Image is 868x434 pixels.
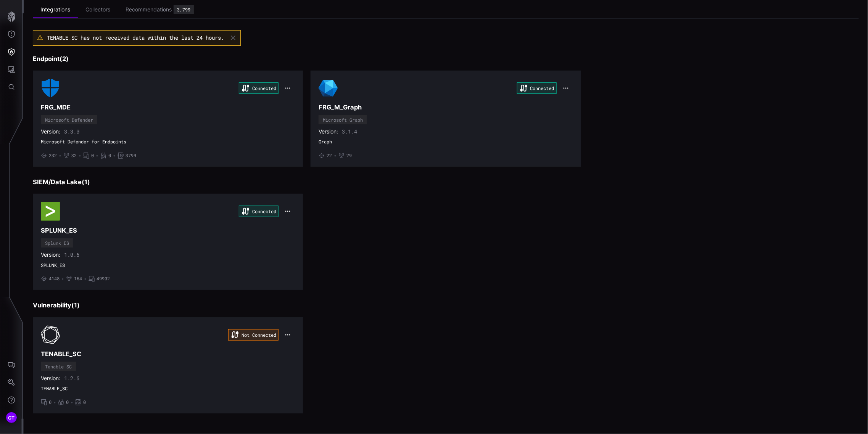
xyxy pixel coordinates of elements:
[126,153,136,159] span: 3799
[47,34,224,41] span: TENABLE_SC has not received data within the last 24 hours.
[239,206,279,217] div: Connected
[71,153,77,159] span: 32
[41,350,295,358] h3: TENABLE_SC
[41,79,60,98] img: Microsoft Defender
[45,117,93,122] div: Microsoft Defender
[41,128,60,135] span: Version:
[96,153,98,159] span: •
[49,399,52,405] span: 0
[84,276,87,282] span: •
[177,7,190,12] div: 3,799
[319,128,338,135] span: Version:
[78,2,118,17] li: Collectors
[327,153,332,159] span: 22
[41,386,295,392] span: TENABLE_SC
[346,153,352,159] span: 29
[33,178,859,186] h3: SIEM/Data Lake ( 1 )
[126,6,172,13] div: Recommendations
[71,399,73,405] span: •
[64,251,79,258] span: 1.0.6
[97,276,110,282] span: 49902
[0,409,23,426] button: CT
[64,375,79,382] span: 1.2.6
[41,251,60,258] span: Version:
[74,276,82,282] span: 164
[41,227,295,235] h3: SPLUNK_ES
[53,399,56,405] span: •
[41,103,295,111] h3: FRG_MDE
[45,364,72,369] div: Tenable SC
[8,414,15,422] span: CT
[83,399,86,405] span: 0
[33,301,859,309] h3: Vulnerability ( 1 )
[323,117,363,122] div: Microsoft Graph
[41,139,295,145] span: Microsoft Defender for Endpoints
[334,153,337,159] span: •
[49,153,57,159] span: 232
[61,276,64,282] span: •
[33,2,78,18] li: Integrations
[342,128,357,135] span: 3.1.4
[108,153,111,159] span: 0
[319,103,573,111] h3: FRG_M_Graph
[319,139,573,145] span: Graph
[517,82,557,94] div: Connected
[91,153,94,159] span: 0
[33,55,859,63] h3: Endpoint ( 2 )
[66,399,69,405] span: 0
[64,128,79,135] span: 3.3.0
[45,241,69,245] div: Splunk ES
[49,276,60,282] span: 4148
[79,153,81,159] span: •
[239,82,279,94] div: Connected
[41,325,60,344] img: Tenable SC
[59,153,61,159] span: •
[41,375,60,382] span: Version:
[41,202,60,221] img: Splunk ES
[41,262,295,268] span: SPLUNK_ES
[319,79,338,98] img: Microsoft Graph
[113,153,116,159] span: •
[228,329,279,341] div: Not Connected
